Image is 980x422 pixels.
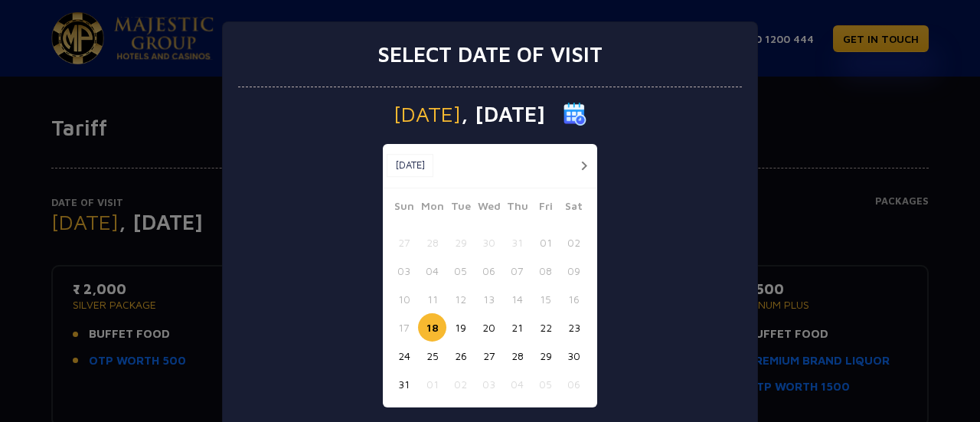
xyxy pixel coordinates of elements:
button: 06 [560,370,588,398]
button: 24 [390,342,418,370]
button: 19 [446,313,475,342]
button: 31 [503,228,531,257]
button: 11 [418,285,446,313]
button: 23 [560,313,588,342]
button: 04 [418,257,446,285]
img: calender icon [563,103,586,126]
button: 28 [418,228,446,257]
button: 14 [503,285,531,313]
button: 05 [446,257,475,285]
button: 03 [475,370,503,398]
span: Wed [475,198,503,219]
span: Thu [503,198,531,219]
button: 29 [446,228,475,257]
button: 02 [560,228,588,257]
span: , [DATE] [461,103,545,125]
button: 03 [390,257,418,285]
button: 02 [446,370,475,398]
button: 12 [446,285,475,313]
button: 13 [475,285,503,313]
button: 17 [390,313,418,342]
button: 16 [560,285,588,313]
button: 29 [531,342,560,370]
span: Mon [418,198,446,219]
button: 26 [446,342,475,370]
span: Sun [390,198,418,219]
button: 06 [475,257,503,285]
button: 15 [531,285,560,313]
button: 28 [503,342,531,370]
button: 25 [418,342,446,370]
button: 08 [531,257,560,285]
span: Tue [446,198,475,219]
button: 10 [390,285,418,313]
span: Fri [531,198,560,219]
button: 04 [503,370,531,398]
button: 18 [418,313,446,342]
button: 31 [390,370,418,398]
span: Sat [560,198,588,219]
button: 27 [390,228,418,257]
span: [DATE] [394,103,461,125]
button: 09 [560,257,588,285]
button: 27 [475,342,503,370]
button: 22 [531,313,560,342]
button: [DATE] [387,154,433,177]
button: 05 [531,370,560,398]
button: 21 [503,313,531,342]
button: 07 [503,257,531,285]
button: 30 [475,228,503,257]
button: 01 [531,228,560,257]
button: 01 [418,370,446,398]
button: 30 [560,342,588,370]
h3: Select date of visit [377,41,603,67]
button: 20 [475,313,503,342]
